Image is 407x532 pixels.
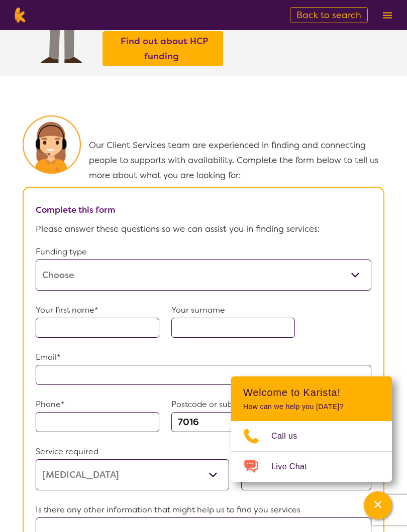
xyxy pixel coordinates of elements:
a: Back to search [290,7,368,23]
img: Karista logo [12,8,28,23]
p: Is there any other information that might help us to find you services [36,502,371,517]
b: Find out about HCP funding [121,35,208,62]
b: Complete this form [36,204,116,215]
p: Please answer these questions so we can assist you in finding services: [36,221,371,236]
span: Back to search [296,9,361,21]
ul: Choose channel [231,421,392,482]
img: menu [383,12,392,19]
p: Postcode or suburb [171,397,295,412]
p: How can we help you [DATE]? [243,403,380,411]
p: Service required [36,444,229,459]
span: Call us [271,429,310,444]
h2: Welcome to Karista! [243,386,380,398]
p: Email* [36,350,371,365]
h2: Tell us more [89,115,384,134]
p: Your surname [171,303,295,318]
a: Find out about HCP funding [105,34,221,64]
div: Channel Menu [231,376,392,482]
p: Our Client Services team are experienced in finding and connecting people to supports with availa... [89,138,384,183]
button: Channel Menu [364,491,392,519]
p: Phone* [36,397,159,412]
span: Live Chat [271,459,319,474]
p: Funding type [36,244,371,259]
p: Your first name* [36,303,159,318]
img: Karista Client Service [23,115,81,174]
